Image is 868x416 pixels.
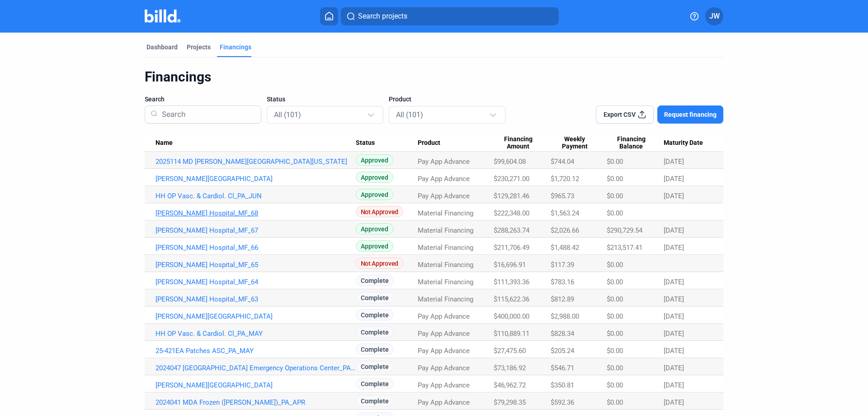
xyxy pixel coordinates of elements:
[551,158,574,166] span: $744.04
[551,226,579,234] span: $2,026.66
[418,330,470,338] span: Pay App Advance
[604,110,636,119] span: Export CSV
[156,295,356,303] a: [PERSON_NAME] Hospital_MF_63
[418,312,470,320] span: Pay App Advance
[156,139,356,147] div: Name
[389,95,411,104] span: Product
[657,105,723,124] button: Request financing
[596,105,654,124] button: Export CSV
[709,11,720,22] span: JW
[156,192,356,200] a: HH OP Vasc. & Cardiol. Cl_PA_JUN
[418,139,494,147] div: Product
[494,330,529,338] span: $110,889.11
[607,135,656,151] span: Financing Balance
[158,103,255,126] input: Search
[607,364,623,372] span: $0.00
[551,381,574,389] span: $350.81
[607,312,623,320] span: $0.00
[356,326,394,338] span: Complete
[607,192,623,200] span: $0.00
[356,154,393,166] span: Approved
[418,347,470,355] span: Pay App Advance
[607,278,623,286] span: $0.00
[551,244,579,252] span: $1,488.42
[607,330,623,338] span: $0.00
[356,275,394,286] span: Complete
[418,364,470,372] span: Pay App Advance
[607,347,623,355] span: $0.00
[551,295,574,303] span: $812.89
[664,175,684,183] span: [DATE]
[494,261,526,269] span: $16,696.91
[356,395,394,406] span: Complete
[494,295,529,303] span: $115,622.36
[664,364,684,372] span: [DATE]
[418,398,470,406] span: Pay App Advance
[156,330,356,338] a: HH OP Vasc. & Cardiol. Cl_PA_MAY
[705,7,723,25] button: JW
[418,261,473,269] span: Material Financing
[551,278,574,286] span: $783.16
[187,43,211,52] div: Projects
[551,135,599,151] span: Weekly Payment
[418,175,470,183] span: Pay App Advance
[356,206,403,217] span: Not Approved
[356,378,394,389] span: Complete
[356,258,403,269] span: Not Approved
[551,398,574,406] span: $592.36
[494,135,542,151] span: Financing Amount
[551,209,579,217] span: $1,563.24
[418,244,473,252] span: Material Financing
[494,192,529,200] span: $129,281.46
[156,158,356,166] a: 2025114 MD [PERSON_NAME][GEOGRAPHIC_DATA][US_STATE]
[494,364,526,372] span: $73,186.92
[156,381,356,389] a: [PERSON_NAME][GEOGRAPHIC_DATA]
[494,278,529,286] span: $111,393.36
[494,347,526,355] span: $27,475.60
[551,347,574,355] span: $205.24
[664,347,684,355] span: [DATE]
[664,295,684,303] span: [DATE]
[418,295,473,303] span: Material Financing
[156,364,356,372] a: 2024047 [GEOGRAPHIC_DATA] Emergency Operations Center_PA_MAY
[156,261,356,269] a: [PERSON_NAME] Hospital_MF_65
[607,135,664,151] div: Financing Balance
[356,139,375,147] span: Status
[356,189,393,200] span: Approved
[156,312,356,320] a: [PERSON_NAME][GEOGRAPHIC_DATA]
[341,7,559,25] button: Search projects
[418,226,473,234] span: Material Financing
[356,223,393,234] span: Approved
[494,135,551,151] div: Financing Amount
[274,110,301,119] mat-select-trigger: All (101)
[494,244,529,252] span: $211,706.49
[418,278,473,286] span: Material Financing
[418,139,440,147] span: Product
[396,110,423,119] mat-select-trigger: All (101)
[664,330,684,338] span: [DATE]
[156,244,356,252] a: [PERSON_NAME] Hospital_MF_66
[494,209,529,217] span: $222,348.00
[494,226,529,234] span: $288,263.74
[551,312,579,320] span: $2,988.00
[156,226,356,234] a: [PERSON_NAME] Hospital_MF_67
[356,309,394,320] span: Complete
[551,364,574,372] span: $546.71
[551,261,574,269] span: $117.39
[494,175,529,183] span: $230,271.00
[607,261,623,269] span: $0.00
[551,192,574,200] span: $965.73
[356,361,394,372] span: Complete
[664,244,684,252] span: [DATE]
[156,139,173,147] span: Name
[156,398,356,406] a: 2024041 MDA Frozen ([PERSON_NAME])_PA_APR
[146,43,178,52] div: Dashboard
[607,209,623,217] span: $0.00
[607,398,623,406] span: $0.00
[356,292,394,303] span: Complete
[418,381,470,389] span: Pay App Advance
[356,240,393,252] span: Approved
[418,192,470,200] span: Pay App Advance
[220,43,251,52] div: Financings
[607,175,623,183] span: $0.00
